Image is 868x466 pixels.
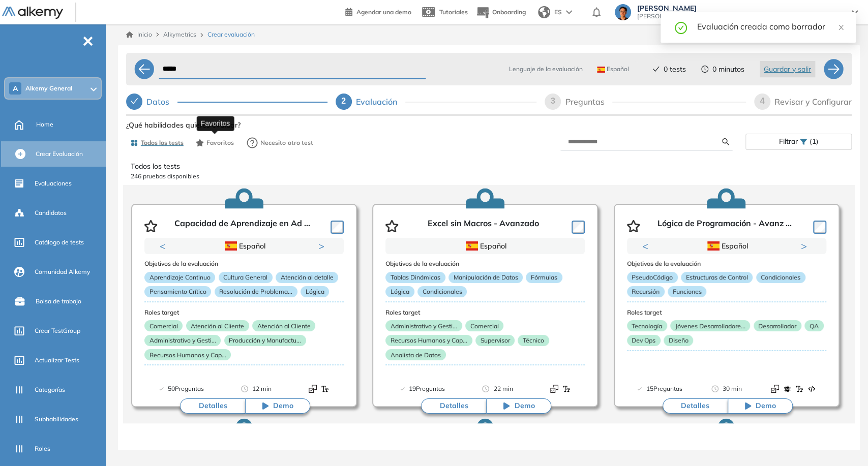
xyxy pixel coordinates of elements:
span: clock-circle [701,66,708,73]
span: check-circle [675,20,687,34]
button: Detalles [663,398,728,414]
span: 0 minutos [712,64,744,75]
span: Tutoriales [439,8,468,16]
span: Roles [35,444,50,453]
p: Funciones [668,286,706,297]
p: Lógica de Programación - Avanz ... [657,219,792,234]
img: ESP [225,241,237,251]
div: Revisar y Configurar [774,94,852,110]
img: Logo [2,7,63,19]
a: Inicio [126,30,152,39]
p: Recursos Humanos y Cap... [144,349,231,360]
p: Técnico [518,335,549,346]
div: Datos [126,94,327,110]
span: Categorías [35,385,65,394]
span: Alkymetrics [163,30,196,38]
span: ES [554,8,562,17]
button: Next [801,241,811,251]
button: Detalles [180,398,245,414]
div: Datos [146,94,177,110]
img: Format test logo [795,385,803,393]
span: [PERSON_NAME][EMAIL_ADDRESS][PERSON_NAME][DOMAIN_NAME] [637,12,842,20]
span: (1) [810,134,819,149]
span: 4 [760,97,765,105]
span: 22 min [493,384,513,394]
img: Format test logo [771,385,779,393]
span: 2 [341,97,346,105]
button: 1 [232,254,244,256]
span: 50 Preguntas [168,384,204,394]
p: Lógica [301,286,329,297]
p: Cultura General [219,272,273,283]
p: Atención al Cliente [252,320,315,331]
span: ¿Qué habilidades quieres evaluar? [126,120,241,131]
p: Manipulación de Datos [448,272,523,283]
p: Condicionales [417,286,467,297]
p: QA [804,320,823,331]
span: check [652,66,660,73]
p: Condicionales [756,272,805,283]
span: Catálogo de tests [35,238,84,247]
p: PseudoCódigo [627,272,678,283]
p: Analista de Datos [385,349,445,360]
span: Actualizar Tests [35,356,79,365]
span: Crear TestGroup [35,326,80,335]
button: Demo [245,398,310,414]
span: Demo [514,401,534,411]
p: Fórmulas [526,272,562,283]
button: Onboarding [476,2,526,23]
p: Diseño [664,335,693,346]
span: 30 min [723,384,742,394]
span: close [837,24,845,31]
button: Demo [728,398,793,414]
span: Lenguaje de la evaluación [509,65,583,74]
p: Dev Ops [627,335,661,346]
span: Candidatos [35,208,67,218]
button: Detalles [421,398,486,414]
p: Estructuras de Control [681,272,753,283]
h3: Objetivos de la evaluación [144,260,344,267]
p: Comercial [144,320,183,331]
div: Preguntas [565,94,612,110]
h3: Roles target [627,309,826,316]
span: Guardar y salir [764,64,811,75]
h3: Roles target [385,309,585,316]
span: Crear evaluación [207,30,255,39]
p: Desarrollador [754,320,801,331]
p: Comercial [465,320,503,331]
div: Evaluación [356,94,405,110]
button: Guardar y salir [760,61,815,77]
button: 2 [731,254,739,256]
div: Español [181,240,308,252]
span: Subhabilidades [35,415,78,424]
span: Español [597,65,629,73]
a: Agendar una demo [345,5,411,17]
span: Agendar una demo [356,8,411,16]
span: Filtrar [779,134,797,149]
p: Atención al Cliente [186,320,249,331]
p: Administrativo y Gesti... [385,320,462,331]
p: Lógica [385,286,414,297]
span: Comunidad Alkemy [35,267,90,276]
h3: Roles target [144,309,344,316]
img: ESP [707,241,720,251]
img: Format test logo [550,385,558,393]
p: Aprendizaje Continuo [144,272,215,283]
span: Demo [756,401,776,411]
span: Demo [273,401,293,411]
span: Necesito otro test [260,138,313,147]
p: Capacidad de Aprendizaje en Ad ... [174,219,310,234]
h3: Objetivos de la evaluación [385,260,585,267]
p: Recursión [627,286,665,297]
p: 246 pruebas disponibles [131,172,847,181]
button: Demo [486,398,551,414]
button: Necesito otro test [242,133,317,153]
button: Next [318,241,328,251]
div: 3Preguntas [545,94,746,110]
button: Todos los tests [126,134,188,151]
img: Format test logo [783,385,791,393]
img: Format test logo [562,385,571,393]
span: Bolsa de trabajo [36,297,81,306]
button: 2 [248,254,256,256]
span: Alkemy General [25,84,72,92]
